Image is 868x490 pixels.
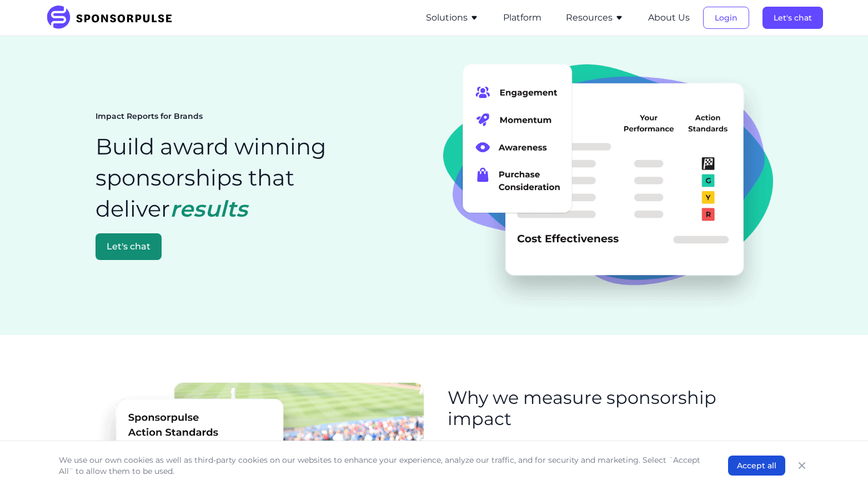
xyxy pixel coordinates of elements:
a: Platform [503,13,541,23]
a: Login [703,13,749,23]
p: We use our own cookies as well as third-party cookies on our websites to enhance your experience,... [59,454,706,477]
button: Solutions [426,11,479,24]
button: Platform [503,11,541,24]
button: Login [703,7,749,29]
button: Close [794,458,810,473]
a: Let's chat [96,233,425,260]
span: results [170,195,248,222]
h2: Why we measure sponsorship impact [448,387,769,430]
img: SponsorPulse [46,6,180,30]
button: Resources [566,11,624,24]
a: About Us [648,13,690,23]
button: Let's chat [762,7,823,29]
a: Let's chat [762,13,823,23]
button: Accept all [728,456,785,476]
span: Impact Reports for Brands [96,111,203,122]
button: Let's chat [96,233,162,260]
iframe: Chat Widget [812,437,868,490]
h1: Build award winning sponsorships that deliver [96,131,425,224]
button: About Us [648,11,690,24]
